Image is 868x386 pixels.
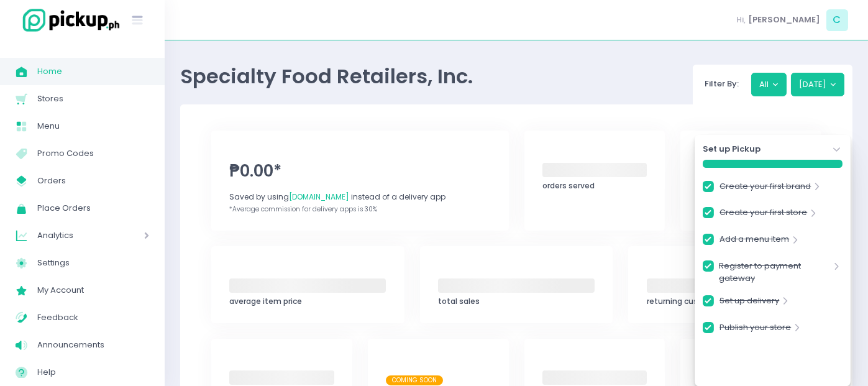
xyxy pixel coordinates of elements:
[438,296,480,306] span: total sales
[37,364,149,380] span: Help
[628,246,821,323] a: ‌returning customers
[720,206,807,223] a: Create your first store
[420,246,613,323] a: ‌total sales
[647,296,726,306] span: returning customers
[37,63,149,80] span: Home
[37,200,149,216] span: Place Orders
[680,131,821,231] a: ‌orders
[37,255,149,271] span: Settings
[37,310,149,326] span: Feedback
[229,204,377,214] span: *Average commission for delivery apps is 30%
[826,9,848,31] span: C
[524,131,665,231] a: ‌orders served
[16,7,121,34] img: logo
[737,14,746,26] span: Hi,
[37,91,149,107] span: Stores
[791,73,845,96] button: [DATE]
[542,163,647,177] span: ‌
[720,321,791,338] a: Publish your store
[720,233,789,250] a: Add a menu item
[37,337,149,353] span: Announcements
[211,246,404,323] a: ‌average item price
[229,296,302,306] span: average item price
[720,295,779,311] a: Set up delivery
[542,180,595,191] span: orders served
[229,159,490,183] span: ₱0.00*
[748,14,820,26] span: [PERSON_NAME]
[438,278,595,293] span: ‌
[647,278,803,293] span: ‌
[229,278,386,293] span: ‌
[180,62,473,90] span: Specialty Food Retailers, Inc.
[703,143,761,155] strong: Set up Pickup
[701,78,743,90] span: Filter By:
[720,180,811,197] a: Create your first brand
[719,260,830,284] a: Register to payment gateway
[37,173,149,189] span: Orders
[751,73,787,96] button: All
[386,375,443,385] span: Coming Soon
[37,227,109,244] span: Analytics
[37,145,149,162] span: Promo Codes
[229,370,334,385] span: ‌
[229,191,490,203] div: Saved by using instead of a delivery app
[37,118,149,134] span: Menu
[542,370,647,385] span: ‌
[289,191,349,202] span: [DOMAIN_NAME]
[37,282,149,298] span: My Account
